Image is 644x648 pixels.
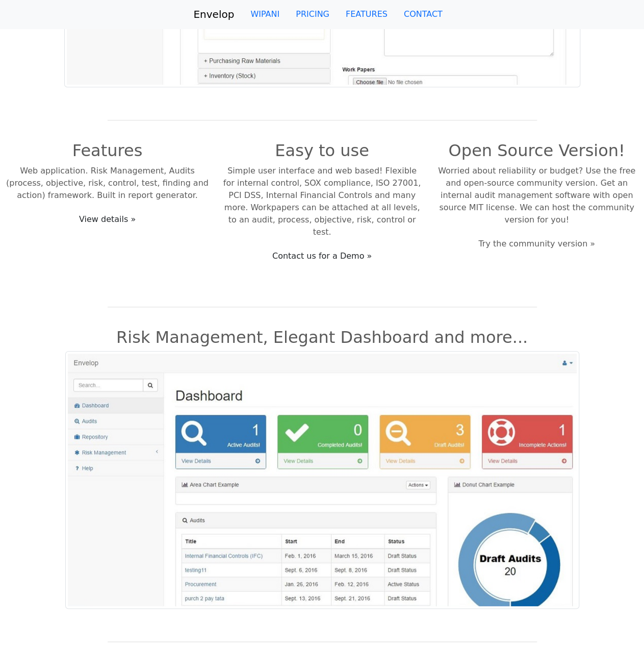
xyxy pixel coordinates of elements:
a: FEATURES [338,4,396,24]
h2: Open Source Version! [435,141,638,160]
p: Web application. Risk Management, Audits (process, objective, risk, control, test, finding and ac... [6,165,209,202]
a: PRICING [288,4,338,24]
a: WIPANI [242,4,288,24]
h2: Features [6,141,209,160]
a: View details » [72,210,142,229]
p: Worried about reliability or budget? Use the free and open-source community version. Get an inter... [435,165,638,226]
a: Envelop [193,4,234,24]
h2: Easy to use [221,141,423,160]
a: Contact us for a Demo » [266,246,378,266]
img: GRC Envelop dashboard for audits and risk management. [65,351,579,609]
a: CONTACT [396,4,451,24]
p: Simple user interface and web based! Flexible for internal control, SOX compliance, ISO 27001, PC... [221,165,423,238]
a: Try the community version » [472,234,602,254]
